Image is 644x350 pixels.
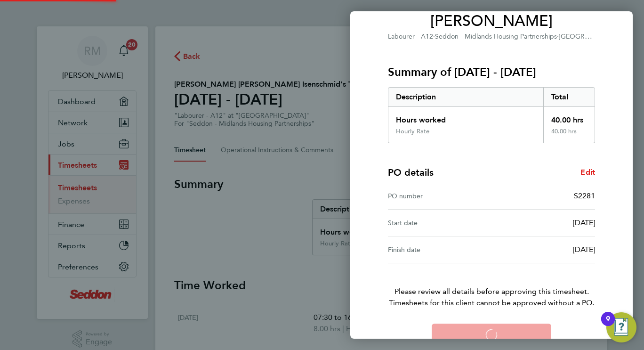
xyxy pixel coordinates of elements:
[606,319,610,331] div: 9
[580,168,595,177] span: Edit
[491,217,595,228] div: [DATE]
[606,312,636,342] button: Open Resource Center, 9 new notifications
[543,88,595,106] div: Total
[543,128,595,143] div: 40.00 hrs
[491,244,595,255] div: [DATE]
[377,297,606,309] span: Timesheets for this client cannot be approved without a PO.
[388,244,491,255] div: Finish date
[433,33,435,41] span: ·
[543,107,595,128] div: 40.00 hrs
[388,166,434,179] h4: PO details
[435,33,557,41] span: Seddon - Midlands Housing Partnerships
[377,263,606,309] p: Please review all details before approving this timesheet.
[388,87,595,143] div: Summary of 18 - 24 Aug 2025
[557,33,559,41] span: ·
[574,191,595,200] span: S2281
[388,33,433,41] span: Labourer - A12
[388,107,543,128] div: Hours worked
[388,65,595,80] h3: Summary of [DATE] - [DATE]
[388,217,491,228] div: Start date
[580,167,595,178] a: Edit
[388,190,491,202] div: PO number
[559,32,626,41] span: [GEOGRAPHIC_DATA]
[396,128,429,135] div: Hourly Rate
[388,88,543,106] div: Description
